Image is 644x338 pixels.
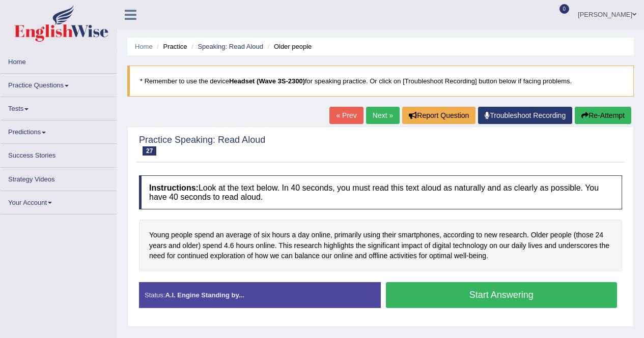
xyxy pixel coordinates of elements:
a: Your Account [1,191,117,211]
a: Practice Questions [1,74,117,94]
button: Report Question [402,107,475,124]
a: Speaking: Read Aloud [198,43,263,50]
h4: Look at the text below. In 40 seconds, you must read this text aloud as naturally and as clearly ... [139,175,622,209]
button: Re-Attempt [575,107,631,124]
a: Next » [366,107,400,124]
li: Practice [154,42,187,51]
span: 27 [143,146,156,156]
a: Strategy Videos [1,168,117,188]
blockquote: * Remember to use the device for speaking practice. Or click on [Troubleshoot Recording] button b... [127,66,634,97]
b: Headset (Wave 3S-2300) [229,77,305,85]
strong: A.I. Engine Standing by... [165,291,244,299]
b: Instructions: [149,183,199,192]
button: Start Answering [386,282,618,308]
a: Tests [1,97,117,117]
a: Troubleshoot Recording [478,107,572,124]
span: 0 [559,4,570,14]
li: Older people [265,42,312,51]
a: Home [135,43,153,50]
a: Success Stories [1,144,117,164]
div: Status: [139,282,381,308]
a: Predictions [1,120,117,140]
a: Home [1,50,117,70]
div: Young people spend an average of six hours a day online, primarily using their smartphones, accor... [139,220,622,271]
h2: Practice Speaking: Read Aloud [139,135,265,156]
a: « Prev [329,107,363,124]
